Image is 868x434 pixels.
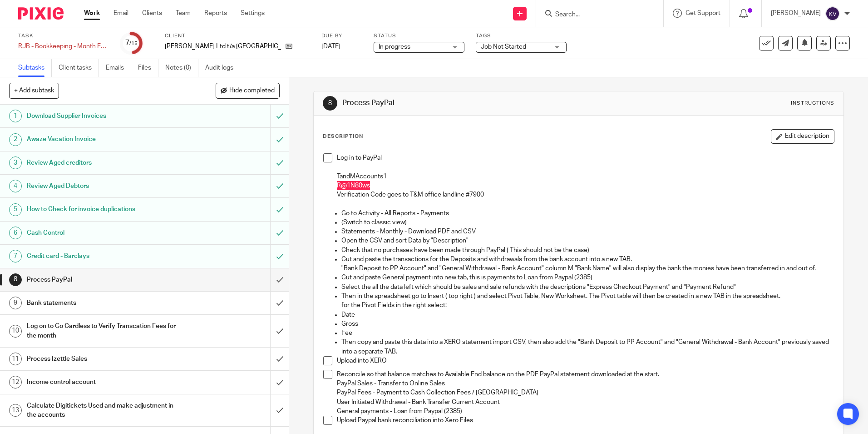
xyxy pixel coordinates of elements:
label: Status [374,32,464,40]
p: Select the all the data left which should be sales and sale refunds with the descriptions "Expres... [341,283,833,292]
div: 13 [9,404,22,417]
label: Tags [476,32,567,40]
a: Settings [241,9,265,18]
h1: Awaze Vacation Invoice [27,132,183,146]
label: Client [165,32,310,40]
p: Fee [341,328,833,338]
div: 7 [125,38,138,48]
div: 11 [9,353,22,365]
h1: Process Izettle Sales [27,352,183,366]
a: Notes (0) [165,59,198,77]
div: 1 [9,110,22,122]
p: Check that no purchases have been made through PayPal ( This should not be the case) [341,246,833,255]
p: Gross [341,319,833,328]
h1: Process PayPal [342,98,598,108]
a: Reports [204,9,227,18]
p: PayPal Sales - Transfer to Online Sales [337,379,833,388]
p: Cut and paste General payment into new tab, this is payments to Loan from Paypal (2385) [341,273,833,282]
h1: Credit card - Barclays [27,249,183,263]
p: R@1N80ws [337,181,833,190]
a: Audit logs [205,59,240,77]
h1: How to Check for invoice duplications [27,202,183,216]
p: Then in the spreadsheet go to Insert ( top right ) and select Pivot Table, New Worksheet. The Piv... [341,292,833,301]
p: "Bank Deposit to PP Account" and "General Withdrawal - Bank Account" column M "Bank Name" will al... [341,264,833,273]
div: 8 [9,273,22,286]
a: Work [84,9,100,18]
a: Files [138,59,158,77]
p: PayPal Fees - Payment to Cash Collection Fees / [GEOGRAPHIC_DATA] [337,388,833,397]
p: Cut and paste the transactions for the Deposits and withdrawals from the bank account into a new ... [341,255,833,264]
a: Subtasks [18,59,52,77]
a: Clients [142,9,162,18]
div: 9 [9,297,22,309]
h1: Review Aged creditors [27,156,183,170]
img: Pixie [18,7,64,20]
p: User Initiated Withdrawal - Bank Transfer Current Account [337,398,833,407]
p: TandMAccounts1 [337,172,833,181]
p: Date [341,310,833,319]
p: (Switch to classic view) [341,218,833,227]
h1: Cash Control [27,226,183,240]
span: Hide completed [229,87,275,95]
p: Go to Activity - All Reports - Payments [341,209,833,218]
div: 5 [9,203,22,216]
div: 7 [9,250,22,262]
span: [DATE] [321,43,340,50]
button: Edit description [771,129,834,144]
button: + Add subtask [9,83,59,98]
p: Open the CSV and sort Data by "Description" [341,236,833,245]
p: Reconcile so that balance matches to Available End balance on the PDF PayPal statement downloaded... [337,370,833,379]
h1: Calculate Digitickets Used and make adjustment in the accounts [27,399,183,422]
span: Job Not Started [481,44,526,50]
h1: Review Aged Debtors [27,179,183,193]
label: Task [18,32,109,40]
p: [PERSON_NAME] [771,9,821,18]
p: Statements - Monthly - Download PDF and CSV [341,227,833,236]
p: Log in to PayPal [337,153,833,162]
h1: Download Supplier Invoices [27,109,183,123]
div: 4 [9,180,22,192]
button: Hide completed [216,83,280,98]
div: 8 [323,96,337,111]
h1: Process PayPal [27,273,183,287]
div: RJB - Bookkeeping - Month End Closure [18,42,109,51]
p: Description [323,133,363,140]
p: [PERSON_NAME] Ltd t/a [GEOGRAPHIC_DATA] [165,42,281,51]
p: Verification Code goes to T&M office landline #7900 [337,190,833,199]
p: Upload into XERO [337,356,833,365]
h1: Log on to Go Cardless to Verify Transcation Fees for the month [27,319,183,343]
img: svg%3E [825,6,840,21]
h1: Income control account [27,375,183,389]
p: Upload Paypal bank reconciliation into Xero Files [337,416,833,425]
div: 10 [9,325,22,338]
div: 12 [9,376,22,389]
a: Emails [106,59,131,77]
p: General payments - Loan from Paypal (2385) [337,407,833,416]
div: Instructions [791,100,834,107]
div: 2 [9,133,22,146]
span: In progress [379,44,410,50]
p: for the Pivot Fields in the right select: [341,301,833,310]
h1: Bank statements [27,296,183,310]
div: 6 [9,227,22,239]
label: Due by [321,32,362,40]
small: /15 [129,41,138,46]
a: Team [176,9,191,18]
input: Search [554,11,636,19]
span: Get Support [686,10,720,16]
p: Then copy and paste this data into a XERO statement import CSV, then also add the "Bank Deposit t... [341,338,833,356]
a: Email [113,9,128,18]
div: 3 [9,156,22,169]
a: Client tasks [59,59,99,77]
